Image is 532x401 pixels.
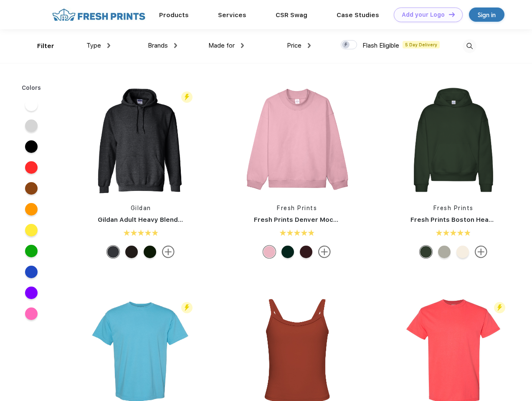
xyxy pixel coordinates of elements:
[174,43,177,48] img: dropdown.png
[144,246,156,258] div: Forest Green
[277,205,317,211] a: Fresh Prints
[86,42,101,49] span: Type
[475,246,487,258] img: more.svg
[148,42,168,49] span: Brands
[281,246,294,258] div: Forest Green
[463,39,476,53] img: desktop_search.svg
[469,8,504,22] a: Sign in
[162,246,175,258] img: more.svg
[433,205,474,211] a: Fresh Prints
[300,246,312,258] div: Burgundy
[398,84,509,195] img: func=resize&h=266
[107,43,110,48] img: dropdown.png
[456,246,469,258] div: Buttermilk
[449,12,455,17] img: DT
[287,42,301,49] span: Price
[438,246,451,258] div: Heathered Grey
[50,8,148,22] img: fo%20logo%202.webp
[308,43,311,48] img: dropdown.png
[181,302,193,313] img: flash_active_toggle.svg
[478,10,496,20] div: Sign in
[420,246,432,258] div: Forest Green
[85,84,196,195] img: func=resize&h=266
[241,43,244,48] img: dropdown.png
[494,302,505,313] img: flash_active_toggle.svg
[403,41,440,48] span: 5 Day Delivery
[125,246,138,258] div: Dark Chocolate
[362,42,399,49] span: Flash Eligible
[181,91,193,103] img: flash_active_toggle.svg
[131,205,151,211] a: Gildan
[208,42,235,49] span: Made for
[254,216,435,223] a: Fresh Prints Denver Mock Neck Heavyweight Sweatshirt
[107,246,119,258] div: Dark Heather
[402,11,445,18] div: Add your Logo
[37,41,54,51] div: Filter
[318,246,331,258] img: more.svg
[159,11,189,19] a: Products
[241,84,352,195] img: func=resize&h=266
[263,246,276,258] div: Pink
[15,84,48,92] div: Colors
[98,216,280,223] a: Gildan Adult Heavy Blend 8 Oz. 50/50 Hooded Sweatshirt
